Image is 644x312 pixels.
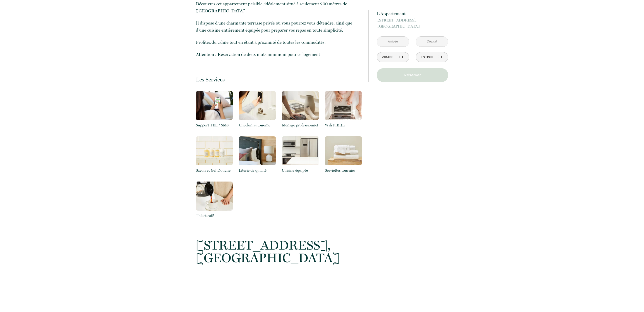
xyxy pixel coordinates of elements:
[63,30,77,33] div: Mots-clés
[8,13,12,17] img: website_grey.svg
[325,136,362,165] img: 16317117296737.png
[13,13,57,17] div: Domaine: [DOMAIN_NAME]
[440,53,443,61] a: +
[282,167,319,173] p: Cuisine équipée
[196,239,362,264] p: [GEOGRAPHIC_DATA]
[379,72,446,78] p: Réserver
[377,17,448,23] span: [STREET_ADDRESS],
[196,122,233,128] p: Support TEL / SMS
[377,37,409,47] input: Arrivée
[196,19,362,34] p: Il dispose d'une charmante terrasse privée où vous pourrez vous détendre, ainsi que d'une cuisine...
[239,91,276,120] img: 16317119059781.png
[377,17,448,29] p: [GEOGRAPHIC_DATA]
[14,8,25,12] div: v 4.0.25
[196,91,233,120] img: 16321164693103.png
[196,136,233,165] img: 16317118070204.png
[8,8,12,12] img: logo_orange.svg
[421,55,433,59] div: Enfants
[239,136,276,165] img: 16317117791311.png
[395,53,398,61] a: -
[434,53,437,61] a: -
[416,37,448,47] input: Départ
[196,76,362,83] p: Les Services
[196,213,233,219] p: Thé et café
[401,53,404,61] a: +
[382,55,393,59] div: Adultes
[196,182,233,211] img: 16317116268495.png
[196,39,362,46] p: Profitez du calme tout en étant à proximité de toutes les commodités.
[20,29,25,33] img: tab_domain_overview_orange.svg
[282,91,319,120] img: 1631711882769.png
[239,122,276,128] p: Checkin autonome
[325,91,362,120] img: 16317118538936.png
[398,55,401,59] div: 1
[196,239,362,252] span: [STREET_ADDRESS],
[282,136,319,165] img: 16317117489567.png
[57,29,61,33] img: tab_keywords_by_traffic_grey.svg
[377,68,448,82] button: Réserver
[196,51,362,58] p: Attention : Réservation de deux nuits minimum pour ce logement​
[377,10,448,17] p: L'Appartement
[325,167,362,173] p: Serviettes fournies
[26,30,39,33] div: Domaine
[239,167,276,173] p: Literie de qualité
[282,122,319,128] p: Ménage professionnel
[196,0,362,14] p: Découvrez cet appartement paisible, idéalement situé à seulement 200 mètres de [GEOGRAPHIC_DATA].
[196,167,233,173] p: Savon et Gel Douche
[325,122,362,128] p: Wifi FIBRE
[437,55,440,59] div: 0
